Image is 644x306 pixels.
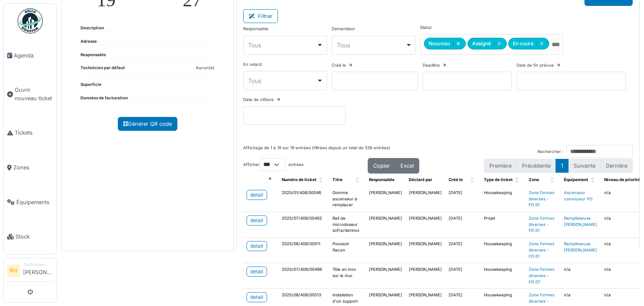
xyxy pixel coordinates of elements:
[243,26,268,32] label: Responsable
[405,263,445,289] td: [PERSON_NAME]
[551,39,559,51] input: Tous
[4,38,57,73] a: Agenda
[494,41,504,47] button: Remove item: 'assigned'
[250,268,263,275] div: detail
[80,95,128,101] dt: Données de facturation
[243,158,304,171] label: Afficher entrées
[591,174,596,187] span: Équipement: Activate to sort
[15,129,53,137] span: Tickets
[337,41,405,49] div: Tous
[484,159,633,173] nav: pagination
[564,177,588,182] span: Équipement
[449,177,463,182] span: Créé le
[15,86,53,102] span: Ouvrir nouveau ticket
[453,41,463,47] button: Remove item: 'new'
[470,174,475,187] span: Créé le: Activate to sort
[260,158,286,171] select: Afficherentrées
[484,177,513,182] span: Type de ticket
[356,174,361,187] span: Titre: Activate to sort
[4,150,57,185] a: Zones
[529,190,554,207] a: Zone formes diverses - FD.01
[529,177,539,182] span: Zone
[420,25,431,31] label: Statut
[282,177,317,182] span: Numéro de ticket
[538,149,563,155] label: Rechercher :
[80,52,106,58] dt: Responsable
[196,65,215,71] dd: Aucun(e)
[250,293,263,301] div: detail
[332,62,346,69] label: Créé le
[395,158,419,174] button: Excel
[80,25,104,31] dt: Description
[529,241,554,258] a: Zone formes diverses - FD.01
[480,263,525,289] td: Housekeeping
[424,38,466,49] div: Nouveau
[366,238,405,263] td: [PERSON_NAME]
[250,217,263,224] div: detail
[467,38,507,49] div: Assigné
[517,62,554,69] label: Date de fin prévue
[319,174,324,187] span: Numéro de ticket: Activate to sort
[80,39,97,45] dt: Adresse
[23,262,53,280] li: [PERSON_NAME]
[405,238,445,263] td: [PERSON_NAME]
[564,241,597,252] a: Remplisseuse [PERSON_NAME]
[400,163,414,169] span: Excel
[118,117,177,131] a: Générer QR code
[515,174,520,187] span: Type de ticket: Activate to sort
[405,187,445,212] td: [PERSON_NAME]
[278,212,329,238] td: 2025/07/408/00492
[7,262,53,282] a: RH Technicien[PERSON_NAME]
[80,65,125,75] dt: Technicien par défaut
[248,76,317,85] div: Tous
[508,38,549,49] div: En cours
[366,212,405,238] td: [PERSON_NAME]
[551,174,556,187] span: Zone: Activate to sort
[480,238,525,263] td: Housekeeping
[247,292,267,302] a: detail
[373,163,390,169] span: Copier
[243,62,262,68] label: En retard
[250,191,263,199] div: detail
[480,187,525,212] td: Housekeeping
[7,265,20,277] li: RH
[445,212,480,238] td: [DATE]
[278,187,329,212] td: 2025/01/408/00046
[529,267,554,284] a: Zone formes diverses - FD.07
[247,215,267,226] a: detail
[423,62,440,69] label: Deadline
[564,216,597,227] a: Remplisseuse [PERSON_NAME]
[247,267,267,277] a: detail
[529,216,554,233] a: Zone formes diverses - FD.01
[16,198,53,206] span: Équipements
[243,97,274,103] label: Date de clôture
[4,73,57,116] a: Ouvrir nouveau ticket
[366,263,405,289] td: [PERSON_NAME]
[248,41,317,49] div: Tous
[445,187,480,212] td: [DATE]
[480,212,525,238] td: Projet
[243,145,390,158] div: Affichage de 1 à 19 sur 19 entrées (filtrées depuis un total de 338 entrées)
[247,241,267,251] a: detail
[80,82,101,88] dt: Superficie
[369,177,395,182] span: Responsable
[18,8,43,34] img: Badge_color-CXgf-gQk.svg
[329,263,366,289] td: Tôle en inox sur le mur
[332,26,355,32] label: Demandeur
[4,185,57,220] a: Équipements
[13,163,53,171] span: Zones
[409,177,432,182] span: Déclaré par
[23,262,53,268] div: Technicien
[604,177,640,182] span: Niveau de priorité
[278,238,329,263] td: 2025/08/408/00511
[243,9,278,23] button: Filtrer
[564,190,592,201] a: Ascenseur convoyeur FD
[14,52,53,60] span: Agenda
[561,263,601,289] td: n/a
[247,190,267,200] a: detail
[4,116,57,150] a: Tickets
[16,233,53,241] span: Stock
[278,263,329,289] td: 2025/07/408/00496
[329,212,366,238] td: Rail de microdoseur sofra/derinox
[405,212,445,238] td: [PERSON_NAME]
